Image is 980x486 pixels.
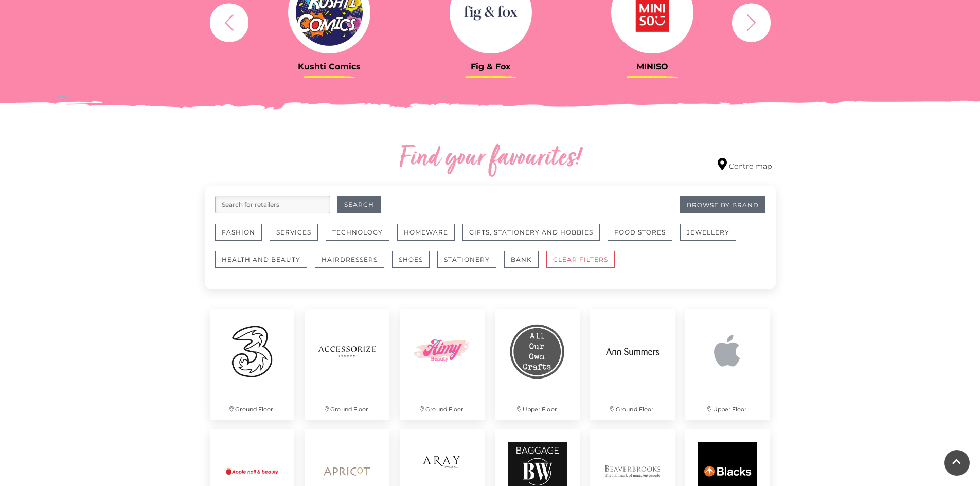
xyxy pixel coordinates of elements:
button: Services [270,224,318,241]
a: Gifts, Stationery and Hobbies [462,224,608,251]
input: Search for retailers [215,196,330,213]
a: Jewellery [680,224,744,251]
h3: Fig & Fox [418,62,564,71]
p: Ground Floor [210,394,295,420]
a: CLEAR FILTERS [546,251,622,278]
a: Upper Floor [680,304,775,425]
a: Food Stores [608,224,680,251]
a: Ground Floor [395,304,490,425]
h2: Find your favourites! [302,142,678,175]
a: Services [270,224,326,251]
p: Upper Floor [495,394,580,420]
button: Bank [504,251,539,268]
a: Stationery [437,251,504,278]
h3: Kushti Comics [256,62,402,71]
p: Ground Floor [400,394,485,420]
a: Health and Beauty [215,251,315,278]
button: Homeware [397,224,455,241]
a: Ground Floor [205,304,300,425]
button: Jewellery [680,224,736,241]
a: Browse By Brand [680,196,765,213]
a: Fashion [215,224,270,251]
h3: MINISO [579,62,725,71]
button: Search [337,196,381,213]
a: Technology [326,224,397,251]
button: Hairdressers [315,251,384,268]
button: CLEAR FILTERS [546,251,615,268]
button: Shoes [392,251,430,268]
button: Gifts, Stationery and Hobbies [462,224,600,241]
button: Food Stores [608,224,672,241]
a: Bank [504,251,546,278]
p: Ground Floor [590,394,675,420]
button: Stationery [437,251,496,268]
a: Upper Floor [490,304,585,425]
button: Health and Beauty [215,251,307,268]
a: Ground Floor [585,304,680,425]
button: Fashion [215,224,262,241]
p: Ground Floor [305,394,389,420]
a: Shoes [392,251,437,278]
a: Hairdressers [315,251,392,278]
a: Ground Floor [299,304,395,425]
button: Technology [326,224,389,241]
p: Upper Floor [685,394,770,420]
a: Centre map [718,158,772,172]
a: Homeware [397,224,462,251]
